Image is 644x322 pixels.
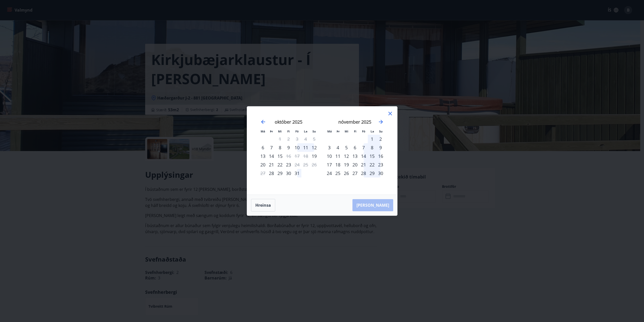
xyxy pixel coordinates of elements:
td: Choose sunnudagur, 16. nóvember 2025 as your check-in date. It’s available. [376,152,385,160]
td: Choose þriðjudagur, 4. nóvember 2025 as your check-in date. It’s available. [334,143,342,152]
div: 18 [334,160,342,169]
div: 17 [325,160,334,169]
div: 7 [359,143,368,152]
small: Su [312,129,316,133]
td: Choose þriðjudagur, 14. október 2025 as your check-in date. It’s available. [267,152,276,160]
div: 21 [359,160,368,169]
td: Choose laugardagur, 8. nóvember 2025 as your check-in date. It’s available. [368,143,376,152]
td: Choose mánudagur, 17. nóvember 2025 as your check-in date. It’s available. [325,160,334,169]
div: 20 [259,160,267,169]
td: Choose mánudagur, 10. nóvember 2025 as your check-in date. It’s available. [325,152,334,160]
strong: nóvember 2025 [338,119,371,125]
td: Choose föstudagur, 14. nóvember 2025 as your check-in date. It’s available. [359,152,368,160]
div: 29 [276,169,284,177]
small: Fi [287,129,290,133]
td: Choose þriðjudagur, 7. október 2025 as your check-in date. It’s available. [267,143,276,152]
div: 7 [267,143,276,152]
div: 14 [359,152,368,160]
div: 24 [325,169,334,177]
small: Mi [345,129,348,133]
td: Choose miðvikudagur, 29. október 2025 as your check-in date. It’s available. [276,169,284,177]
div: 13 [351,152,359,160]
small: Má [327,129,332,133]
td: Choose fimmtudagur, 20. nóvember 2025 as your check-in date. It’s available. [351,160,359,169]
td: Choose sunnudagur, 9. nóvember 2025 as your check-in date. It’s available. [376,143,385,152]
div: 14 [267,152,276,160]
td: Choose miðvikudagur, 8. október 2025 as your check-in date. It’s available. [276,143,284,152]
div: 23 [376,160,385,169]
div: 11 [334,152,342,160]
td: Choose mánudagur, 20. október 2025 as your check-in date. It’s available. [259,160,267,169]
div: 30 [284,169,293,177]
div: 19 [342,160,351,169]
small: Fi [354,129,356,133]
small: Má [261,129,265,133]
strong: október 2025 [275,119,302,125]
small: Fö [362,129,365,133]
td: Choose mánudagur, 24. nóvember 2025 as your check-in date. It’s available. [325,169,334,177]
div: 5 [342,143,351,152]
td: Not available. föstudagur, 3. október 2025 [293,135,301,143]
div: 9 [376,143,385,152]
div: 9 [284,143,293,152]
div: 1 [368,135,376,143]
div: 10 [293,143,301,152]
td: Choose föstudagur, 7. nóvember 2025 as your check-in date. It’s available. [359,143,368,152]
div: 8 [276,143,284,152]
td: Choose þriðjudagur, 28. október 2025 as your check-in date. It’s available. [267,169,276,177]
div: 12 [342,152,351,160]
div: 22 [276,160,284,169]
div: 13 [259,152,267,160]
td: Choose fimmtudagur, 9. október 2025 as your check-in date. It’s available. [284,143,293,152]
td: Not available. laugardagur, 25. október 2025 [301,160,310,169]
td: Not available. fimmtudagur, 16. október 2025 [284,152,293,160]
div: Move backward to switch to the previous month. [260,119,266,125]
small: Þr [337,129,340,133]
div: 10 [325,152,334,160]
button: Hreinsa [251,199,275,211]
div: 12 [310,143,318,152]
td: Choose fimmtudagur, 6. nóvember 2025 as your check-in date. It’s available. [351,143,359,152]
td: Not available. laugardagur, 18. október 2025 [301,152,310,160]
div: 11 [301,143,310,152]
td: Not available. sunnudagur, 26. október 2025 [310,160,318,169]
div: 4 [334,143,342,152]
small: Fö [295,129,299,133]
div: Aðeins innritun í boði [310,152,318,160]
td: Not available. miðvikudagur, 1. október 2025 [276,135,284,143]
td: Choose föstudagur, 28. nóvember 2025 as your check-in date. It’s available. [359,169,368,177]
td: Choose miðvikudagur, 12. nóvember 2025 as your check-in date. It’s available. [342,152,351,160]
td: Not available. fimmtudagur, 2. október 2025 [284,135,293,143]
td: Choose föstudagur, 10. október 2025 as your check-in date. It’s available. [293,143,301,152]
td: Choose sunnudagur, 23. nóvember 2025 as your check-in date. It’s available. [376,160,385,169]
div: Aðeins innritun í boði [259,143,267,152]
td: Not available. mánudagur, 27. október 2025 [259,169,267,177]
td: Choose fimmtudagur, 13. nóvember 2025 as your check-in date. It’s available. [351,152,359,160]
div: 8 [368,143,376,152]
td: Choose föstudagur, 21. nóvember 2025 as your check-in date. It’s available. [359,160,368,169]
td: Choose mánudagur, 13. október 2025 as your check-in date. It’s available. [259,152,267,160]
td: Choose sunnudagur, 2. nóvember 2025 as your check-in date. It’s available. [376,135,385,143]
td: Choose þriðjudagur, 25. nóvember 2025 as your check-in date. It’s available. [334,169,342,177]
div: Aðeins útritun í boði [284,152,293,160]
div: 27 [351,169,359,177]
div: 23 [284,160,293,169]
td: Not available. laugardagur, 4. október 2025 [301,135,310,143]
small: La [371,129,374,133]
div: Aðeins innritun í boði [267,169,276,177]
td: Not available. föstudagur, 17. október 2025 [293,152,301,160]
td: Choose laugardagur, 1. nóvember 2025 as your check-in date. It’s available. [368,135,376,143]
td: Not available. sunnudagur, 5. október 2025 [310,135,318,143]
td: Choose laugardagur, 22. nóvember 2025 as your check-in date. It’s available. [368,160,376,169]
div: 3 [325,143,334,152]
td: Choose sunnudagur, 19. október 2025 as your check-in date. It’s available. [310,152,318,160]
div: 15 [276,152,284,160]
td: Choose sunnudagur, 12. október 2025 as your check-in date. It’s available. [310,143,318,152]
td: Choose miðvikudagur, 15. október 2025 as your check-in date. It’s available. [276,152,284,160]
td: Choose þriðjudagur, 11. nóvember 2025 as your check-in date. It’s available. [334,152,342,160]
td: Choose fimmtudagur, 30. október 2025 as your check-in date. It’s available. [284,169,293,177]
div: 30 [376,169,385,177]
td: Choose þriðjudagur, 21. október 2025 as your check-in date. It’s available. [267,160,276,169]
div: Move forward to switch to the next month. [378,119,384,125]
small: Su [379,129,383,133]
